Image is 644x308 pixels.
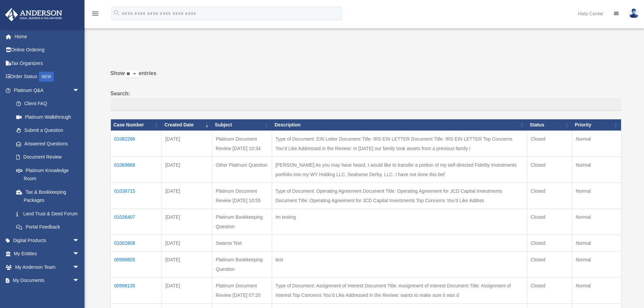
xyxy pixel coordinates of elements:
td: 01038715 [111,183,162,209]
a: Online Ordering [5,43,90,57]
span: arrow_drop_down [73,247,86,261]
a: Tax & Bookkeeping Packages [9,185,86,207]
i: search [113,9,120,17]
a: Land Trust & Deed Forum [9,207,86,220]
td: Closed [527,157,572,183]
th: Subject: activate to sort column ascending [212,119,272,131]
td: 00998805 [111,251,162,277]
td: Normal [572,131,621,157]
span: arrow_drop_down [73,84,86,97]
span: arrow_drop_down [73,260,86,274]
th: Priority: activate to sort column ascending [572,119,621,131]
a: Submit a Question [9,124,86,137]
td: Closed [527,235,572,251]
td: Platinum Document Review [DATE] 10:55 [212,183,272,209]
td: [DATE] [162,235,212,251]
label: Search: [111,89,621,111]
td: 01026407 [111,209,162,235]
td: Platinum Bookkeeping Question [212,251,272,277]
td: Normal [572,251,621,277]
a: Platinum Knowledge Room [9,164,86,185]
td: Closed [527,183,572,209]
td: [DATE] [162,277,212,303]
a: Answered Questions [9,137,83,150]
td: 00998135 [111,277,162,303]
td: 01002808 [111,235,162,251]
td: 01082266 [111,131,162,157]
a: Document Review [9,150,86,164]
td: test [272,251,527,277]
td: Normal [572,157,621,183]
a: Client FAQ [9,97,86,111]
a: Digital Productsarrow_drop_down [5,234,90,247]
td: Closed [527,277,572,303]
a: Order StatusNEW [5,70,90,84]
td: Closed [527,209,572,235]
th: Status: activate to sort column ascending [527,119,572,131]
i: menu [91,9,99,18]
td: [DATE] [162,183,212,209]
td: Normal [572,183,621,209]
td: Platinum Document Review [DATE] 10:34 [212,131,272,157]
td: [DATE] [162,209,212,235]
input: Search: [111,98,621,111]
a: My Entitiesarrow_drop_down [5,247,90,261]
td: Platinum Bookkeeping Question [212,209,272,235]
td: Type of Document: Operating Agreement Document Title: Operating Agreement for JCD Capital Investm... [272,183,527,209]
a: Platinum Walkthrough [9,110,86,124]
th: Created Date: activate to sort column ascending [162,119,212,131]
a: menu [91,12,99,18]
select: Showentries [125,70,139,78]
td: Normal [572,235,621,251]
span: arrow_drop_down [73,234,86,247]
td: Normal [572,277,621,303]
th: Description: activate to sort column ascending [272,119,527,131]
td: Type of Document: Assignment of Interest Document Title: Assignment of Interest Document Title: A... [272,277,527,303]
a: My Anderson Teamarrow_drop_down [5,260,90,274]
th: Case Number: activate to sort column ascending [111,119,162,131]
td: Normal [572,209,621,235]
td: 01069868 [111,157,162,183]
td: Closed [527,251,572,277]
a: My Documentsarrow_drop_down [5,274,90,287]
a: Portal Feedback [9,220,86,234]
label: Show entries [111,69,621,85]
a: Platinum Q&Aarrow_drop_down [5,84,86,97]
a: Tax Organizers [5,56,90,70]
div: NEW [39,72,54,82]
td: Other Platinum Question [212,157,272,183]
td: Im testing [272,209,527,235]
img: User Pic [629,8,639,18]
td: [DATE] [162,251,212,277]
td: [PERSON_NAME] As you may have heard, I would like to transfer a portion of my self-directed Fidel... [272,157,527,183]
td: Type of Document: EIN Letter Document Title: IRS EIN LETTER Document Title: IRS EIN LETTER Top Co... [272,131,527,157]
td: [DATE] [162,157,212,183]
td: Swarna Test [212,235,272,251]
td: Closed [527,131,572,157]
td: Platinum Document Review [DATE] 07:20 [212,277,272,303]
img: Anderson Advisors Platinum Portal [3,8,64,21]
a: Home [5,30,90,43]
td: [DATE] [162,131,212,157]
span: arrow_drop_down [73,274,86,288]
